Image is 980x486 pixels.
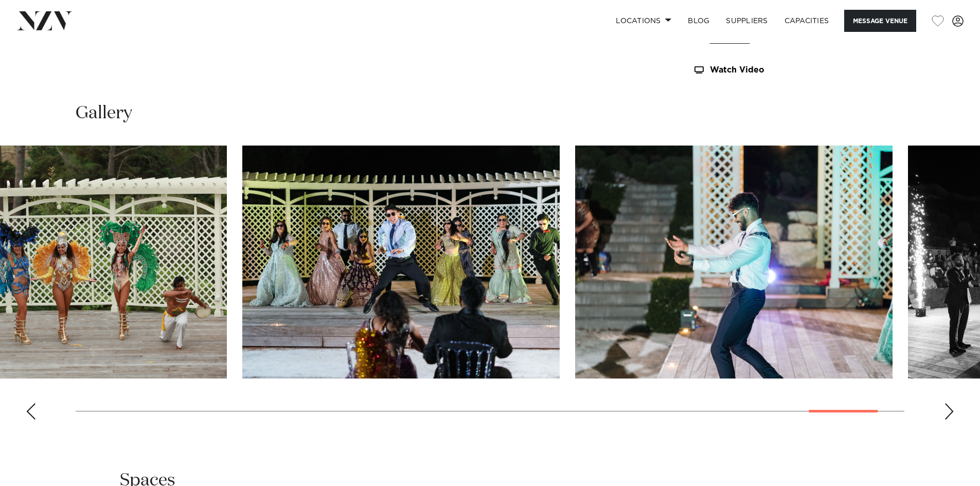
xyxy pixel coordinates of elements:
[776,10,838,32] a: Capacities
[575,146,893,379] swiper-slide: 29 / 30
[718,10,776,32] a: SUPPLIERS
[242,146,560,379] swiper-slide: 28 / 30
[16,11,73,30] img: nzv-logo.png
[608,10,680,32] a: Locations
[76,102,132,125] h2: Gallery
[680,10,718,32] a: BLOG
[844,10,916,32] button: Message Venue
[693,66,861,75] a: Watch Video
